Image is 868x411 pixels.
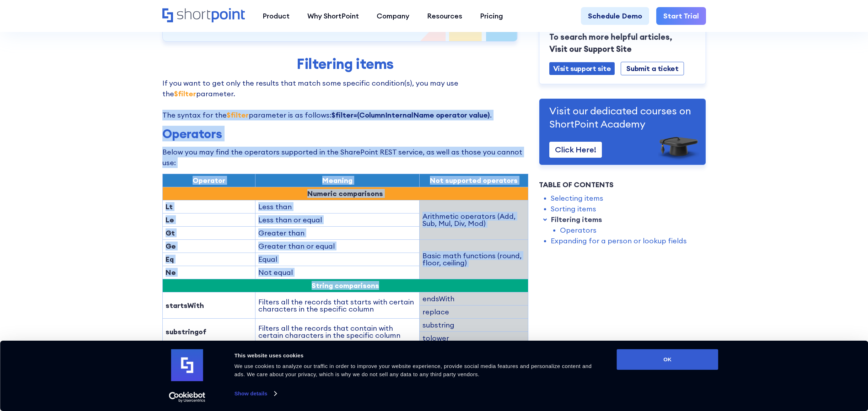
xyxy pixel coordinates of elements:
a: Selecting items [551,193,603,204]
strong: Numeric comparisons [307,189,383,198]
a: Home [162,8,245,23]
span: Meaning [322,176,352,185]
a: Pricing [471,7,512,25]
td: endsWith [420,292,528,305]
span: String comparisons [312,281,379,290]
td: replace [420,305,528,319]
a: Product [254,7,298,25]
img: logo [171,349,203,381]
div: Table of Contents [539,179,706,190]
a: Company [368,7,418,25]
td: substring [420,319,528,332]
a: Expanding for a person or lookup fields [551,236,687,246]
td: tolower [420,332,528,345]
strong: $filter=(ColumnInternalName operator value) [331,110,490,119]
p: Below you may find the operators supported in the SharePoint REST service, as well as those you c... [162,147,528,168]
h2: Filtering items [212,56,479,72]
div: Product [263,11,290,21]
strong: startsWith [166,301,204,310]
strong: $filter [174,89,196,98]
a: Usercentrics Cookiebot - opens in a new window [156,392,218,402]
td: Equal [255,253,420,266]
td: Arithmetic operators (Add, Sub, Mul, Div, Mod) [420,200,528,240]
h3: Operators [162,126,528,141]
strong: Gt [166,228,175,237]
a: Schedule Demo [581,7,649,25]
strong: Lt [166,202,173,211]
p: To search more helpful articles, Visit our Support Site [549,31,696,55]
a: Submit a ticket [621,62,684,75]
div: Resources [427,11,462,21]
strong: substringof [166,327,206,336]
button: OK [617,349,718,370]
div: Pricing [480,11,503,21]
td: Greater than or equal [255,240,420,253]
span: We use cookies to analyze our traffic in order to improve your website experience, provide social... [234,363,592,377]
span: Not supported operators [430,176,518,185]
a: Show details [234,388,276,399]
td: Filters all the records that contain with certain characters in the specific column [255,319,420,345]
strong: Le [166,215,174,224]
a: Sorting items [551,204,596,214]
strong: $filter [227,110,249,119]
td: Greater than [255,227,420,240]
a: Visit support site [549,62,615,75]
a: Why ShortPoint [298,7,368,25]
div: Company [377,11,409,21]
strong: Ge [166,242,176,250]
a: Click Here! [549,142,602,158]
a: Resources [418,7,471,25]
a: Operators [560,225,597,236]
strong: Ne [166,268,176,277]
td: Less than [255,200,420,213]
div: Why ShortPoint [307,11,359,21]
strong: Eq [166,255,174,264]
a: Start Trial [656,7,706,25]
div: This website uses cookies [234,351,601,360]
a: Filtering items [551,214,602,225]
p: Visit our dedicated courses on ShortPoint Academy [549,104,696,130]
td: Less than or equal [255,213,420,227]
td: Filters all the records that starts with certain characters in the specific column [255,292,420,319]
td: Basic math functions (round, floor, ceiling) [420,240,528,279]
td: Not equal [255,266,420,279]
p: If you want to get only the results that match some specific condition(s), you may use the parame... [162,78,528,120]
span: Operator [193,176,225,185]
